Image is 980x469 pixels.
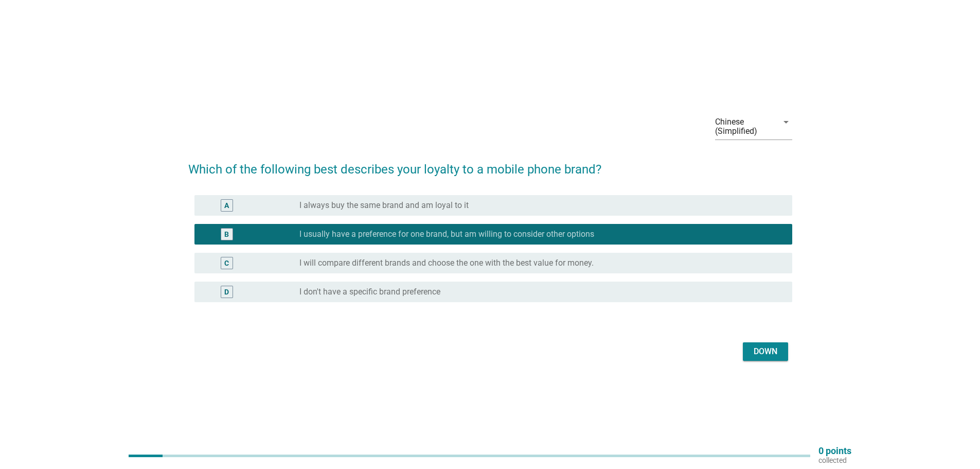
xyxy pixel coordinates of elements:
font: B [224,230,229,238]
font: I don't have a specific brand preference [299,287,440,297]
font: D [224,287,229,296]
font: Which of the following best describes your loyalty to a mobile phone brand? [188,162,601,177]
font: I usually have a preference for one brand, but am willing to consider other options [299,229,594,239]
font: 0 points [818,445,851,456]
font: A [224,201,229,209]
button: Down [743,342,788,361]
font: collected [818,456,847,464]
font: C [224,258,229,267]
font: Chinese (Simplified) [715,117,757,136]
font: I will compare different brands and choose the one with the best value for money. [299,258,594,268]
font: arrow_drop_down [780,116,792,128]
font: Down [754,346,777,356]
font: I always buy the same brand and am loyal to it [299,200,469,210]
